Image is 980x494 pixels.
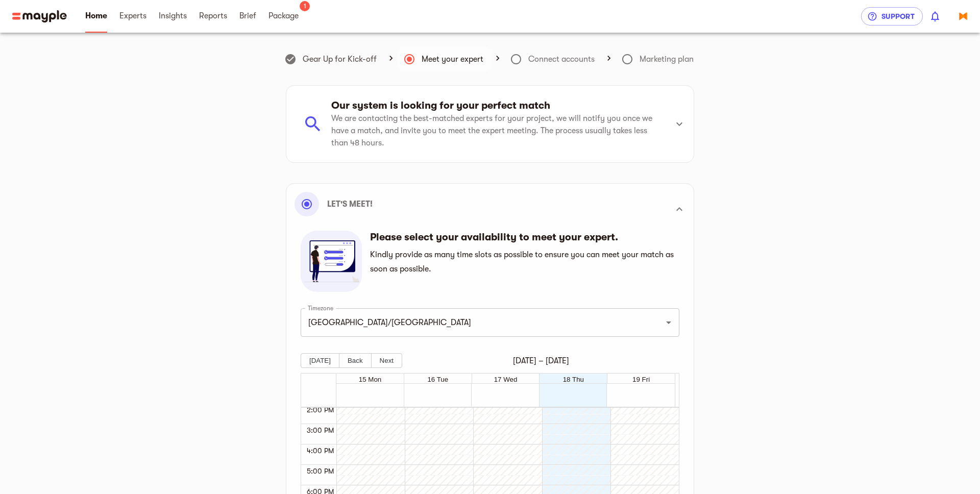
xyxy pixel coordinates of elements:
[268,10,299,22] span: Package
[304,426,336,434] span: 3:00 PM
[402,355,679,367] span: [DATE] – [DATE]
[303,52,377,66] h6: Gear Up for Kick-off
[953,6,974,27] img: GDGfRyiSOeZHdxumSv39
[295,192,685,227] div: Let's meet!
[359,376,381,383] button: 15 Mon
[239,10,256,22] span: Brief
[304,447,336,455] span: 4:00 PM
[331,112,659,149] p: We are contacting the best-matched experts for your project, we will notify you once we have a ma...
[199,10,227,22] span: Reports
[159,10,187,22] span: Insights
[528,52,595,66] h6: Connect accounts
[331,99,659,112] h6: Our system is looking for your perfect match
[371,353,402,368] button: Next
[661,315,676,330] button: Open
[640,52,694,66] h6: Marketing plan
[370,248,674,276] h6: Kindly provide as many time slots as possible to ensure you can meet your match as soon as possible.
[85,10,107,22] span: Home
[632,376,650,383] button: 19 Fri
[861,7,923,26] button: Support
[286,86,694,162] div: Our system is looking for your perfect matchWe are contacting the best-matched experts for your p...
[339,353,372,368] button: Back
[119,10,146,22] span: Experts
[494,376,518,383] button: 17 Wed
[304,467,336,475] span: 5:00 PM
[370,231,674,244] h6: Please select your availability to meet your expert.
[563,376,584,383] button: 18 Thu
[869,10,915,22] span: Support
[301,353,339,368] button: [DATE]
[422,52,483,66] h6: Meet your expert
[300,1,310,11] span: 1
[12,10,67,22] img: Main logo
[327,198,373,210] p: Let's meet!
[923,4,947,29] button: show 0 new notifications
[304,406,336,414] span: 2:00 PM
[427,376,448,383] button: 16 Tue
